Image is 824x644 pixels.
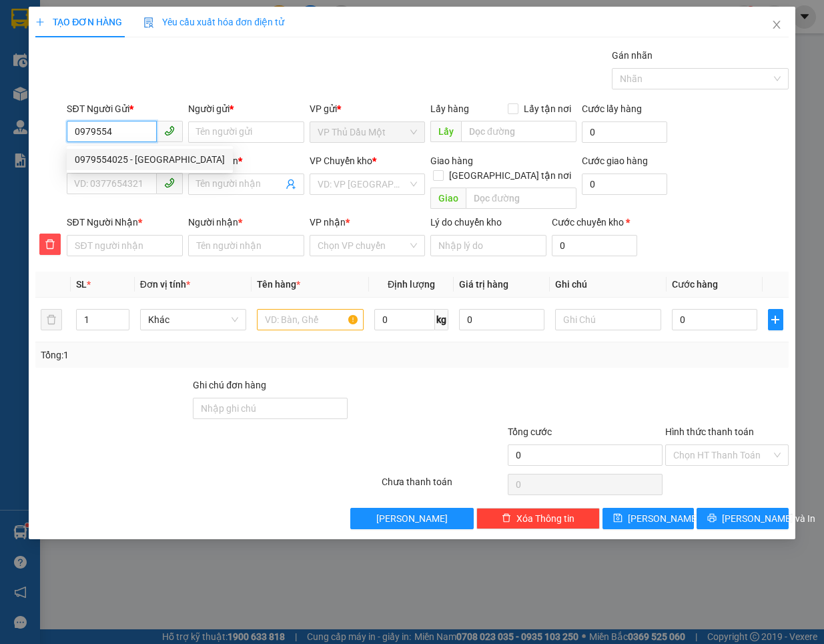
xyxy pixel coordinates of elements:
label: Cước giao hàng [582,155,648,166]
span: save [613,513,623,524]
label: Ghi chú đơn hàng [193,380,266,390]
div: Cước chuyển kho [552,215,637,230]
input: Ghi chú đơn hàng [193,398,348,419]
span: Định lượng [388,279,435,290]
span: Lấy hàng [430,103,469,114]
button: printer[PERSON_NAME] và In [697,508,789,529]
button: delete [39,234,61,255]
span: close [771,19,782,30]
div: 0979554025 - VIỆT QUANG BD [67,149,233,170]
span: [PERSON_NAME] và In [722,511,815,526]
span: Lấy tận nơi [518,101,576,116]
span: kg [435,309,448,330]
span: Yêu cầu xuất hóa đơn điện tử [143,17,284,27]
input: Tên người nhận [188,235,304,256]
span: printer [707,513,717,524]
div: Người nhận [188,153,304,168]
div: 0979554025 - [GEOGRAPHIC_DATA] [75,152,225,167]
input: Dọc đường [461,121,576,142]
div: Người gửi [188,101,304,116]
span: user-add [286,179,296,190]
label: Cước lấy hàng [582,103,642,114]
input: Cước lấy hàng [582,121,667,143]
span: plus [769,314,783,325]
label: Hình thức thanh toán [665,426,754,437]
span: Giao hàng [430,155,473,166]
img: icon [143,17,154,28]
div: SĐT Người Gửi [67,101,183,116]
span: Tên hàng [257,279,300,290]
span: [PERSON_NAME] [376,511,448,526]
label: Lý do chuyển kho [430,217,502,228]
input: VD: Bàn, Ghế [257,309,364,330]
th: Ghi chú [550,272,667,298]
span: Lấy [430,121,461,142]
span: phone [164,178,175,188]
button: [PERSON_NAME] [350,508,474,529]
div: Chưa thanh toán [380,474,506,498]
div: Người nhận [188,215,304,230]
span: Tổng cước [508,426,552,437]
input: Dọc đường [466,188,576,209]
button: Close [758,7,795,44]
button: plus [768,309,783,330]
button: deleteXóa Thông tin [476,508,600,529]
span: [PERSON_NAME] [628,511,699,526]
span: Khác [148,310,239,330]
span: Đơn vị tính [140,279,190,290]
span: Xóa Thông tin [516,511,574,526]
div: SĐT Người Nhận [67,215,183,230]
span: phone [164,125,175,136]
span: VP nhận [310,217,346,228]
input: Cước giao hàng [582,174,667,195]
span: Cước hàng [672,279,718,290]
span: VP Chuyển kho [310,155,372,166]
div: VP gửi [310,101,426,116]
button: save[PERSON_NAME] [602,508,695,529]
span: SL [76,279,87,290]
span: Giao [430,188,466,209]
span: [GEOGRAPHIC_DATA] tận nơi [444,168,576,183]
button: delete [41,309,62,330]
span: delete [40,239,60,250]
span: VP Thủ Dầu Một [318,122,418,142]
span: Giá trị hàng [459,279,508,290]
input: 0 [459,309,544,330]
div: Tổng: 1 [41,348,319,362]
label: Gán nhãn [612,50,653,61]
input: SĐT người nhận [67,235,183,256]
span: delete [502,513,511,524]
span: TẠO ĐƠN HÀNG [35,17,122,27]
input: Ghi Chú [555,309,662,330]
input: Lý do chuyển kho [430,235,546,256]
span: plus [35,17,45,27]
